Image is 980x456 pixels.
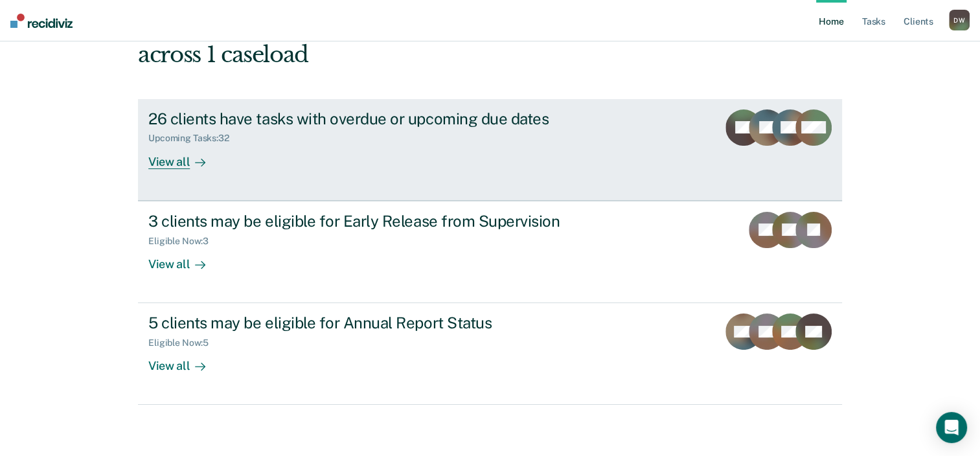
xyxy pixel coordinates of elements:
img: Recidiviz [10,14,73,28]
div: Hi, Delon. We’ve found some outstanding items across 1 caseload [138,15,701,68]
div: View all [148,144,221,169]
a: 5 clients may be eligible for Annual Report StatusEligible Now:5View all [138,303,842,405]
a: 3 clients may be eligible for Early Release from SupervisionEligible Now:3View all [138,201,842,303]
div: 5 clients may be eligible for Annual Report Status [148,313,603,332]
div: Upcoming Tasks : 32 [148,133,240,144]
div: View all [148,246,221,271]
div: Eligible Now : 5 [148,337,219,348]
div: D W [949,10,970,30]
div: 3 clients may be eligible for Early Release from Supervision [148,212,603,231]
div: Open Intercom Messenger [936,412,967,443]
a: 26 clients have tasks with overdue or upcoming due datesUpcoming Tasks:32View all [138,99,842,201]
div: Eligible Now : 3 [148,236,219,247]
div: View all [148,348,221,374]
div: 26 clients have tasks with overdue or upcoming due dates [148,109,603,128]
button: DW [949,10,970,30]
